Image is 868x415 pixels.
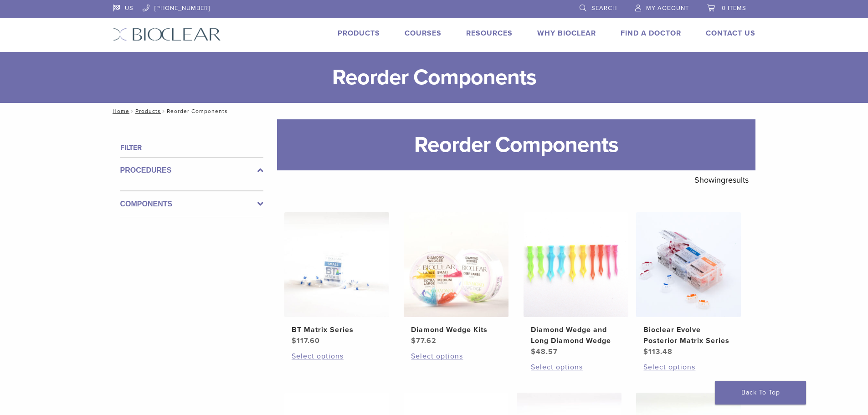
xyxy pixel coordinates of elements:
a: Resources [466,29,513,38]
a: Courses [405,29,442,38]
h4: Filter [120,142,263,153]
a: Home [110,108,129,114]
a: Select options for “Bioclear Evolve Posterior Matrix Series” [643,362,734,373]
label: Procedures [120,165,263,176]
a: Why Bioclear [537,29,596,38]
a: Bioclear Evolve Posterior Matrix SeriesBioclear Evolve Posterior Matrix Series $113.48 [636,212,742,357]
img: BT Matrix Series [284,212,389,317]
span: $ [411,336,416,345]
bdi: 117.60 [292,336,320,345]
span: My Account [646,5,689,12]
nav: Reorder Components [106,103,762,119]
h2: Bioclear Evolve Posterior Matrix Series [643,324,734,346]
a: Diamond Wedge and Long Diamond WedgeDiamond Wedge and Long Diamond Wedge $48.57 [523,212,629,357]
a: Diamond Wedge KitsDiamond Wedge Kits $77.62 [403,212,509,346]
a: Back To Top [715,381,806,405]
a: Products [338,29,380,38]
span: / [129,109,135,113]
a: Select options for “BT Matrix Series” [292,351,382,362]
bdi: 48.57 [531,347,558,356]
p: Showing results [694,170,749,190]
span: $ [643,347,648,356]
label: Components [120,199,263,210]
h1: Reorder Components [277,119,755,170]
a: BT Matrix SeriesBT Matrix Series $117.60 [284,212,390,346]
a: Select options for “Diamond Wedge Kits” [411,351,501,362]
span: 0 items [722,5,746,12]
img: Bioclear [113,28,221,41]
img: Diamond Wedge and Long Diamond Wedge [524,212,628,317]
h2: BT Matrix Series [292,324,382,335]
span: Search [591,5,617,12]
img: Diamond Wedge Kits [404,212,508,317]
h2: Diamond Wedge Kits [411,324,501,335]
h2: Diamond Wedge and Long Diamond Wedge [531,324,621,346]
a: Select options for “Diamond Wedge and Long Diamond Wedge” [531,362,621,373]
a: Find A Doctor [621,29,681,38]
a: Contact Us [706,29,755,38]
bdi: 77.62 [411,336,437,345]
span: $ [531,347,536,356]
span: $ [292,336,297,345]
img: Bioclear Evolve Posterior Matrix Series [636,212,741,317]
a: Products [135,108,161,114]
span: / [161,109,167,113]
bdi: 113.48 [643,347,673,356]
